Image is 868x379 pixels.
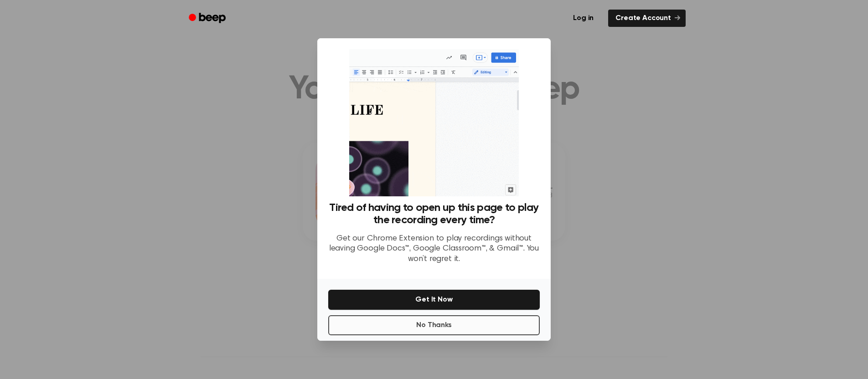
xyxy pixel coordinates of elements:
[182,10,234,27] a: Beep
[328,234,540,265] p: Get our Chrome Extension to play recordings without leaving Google Docs™, Google Classroom™, & Gm...
[328,290,540,310] button: Get It Now
[328,202,540,226] h3: Tired of having to open up this page to play the recording every time?
[608,10,686,27] a: Create Account
[564,8,603,29] a: Log in
[349,49,518,196] img: Beep extension in action
[328,315,540,335] button: No Thanks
